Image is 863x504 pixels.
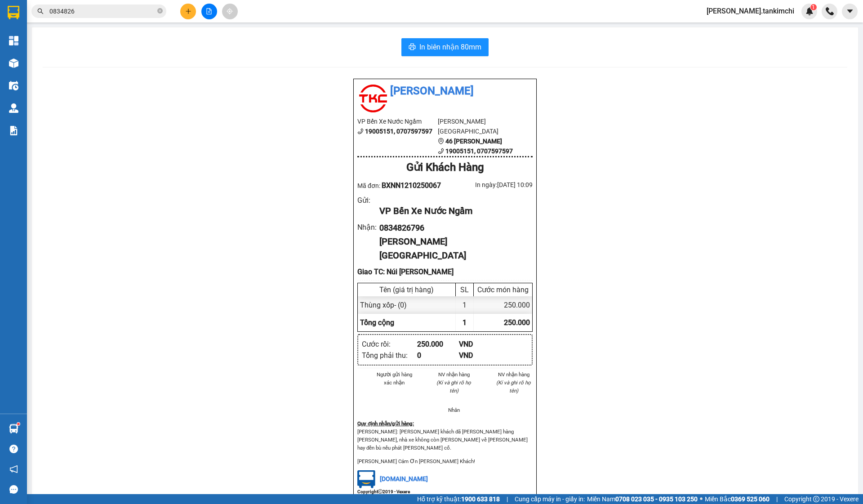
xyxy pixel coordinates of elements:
span: In biên nhận 80mm [419,41,481,53]
strong: 0708 023 035 - 0935 103 250 [615,495,698,503]
span: notification [9,465,18,473]
button: printerIn biên nhận 80mm [401,38,489,56]
span: phone [438,148,444,154]
span: printer [409,43,416,52]
button: plus [180,4,196,19]
span: search [37,8,44,14]
div: Gửi Khách Hàng [357,159,533,176]
span: aim [227,8,233,14]
b: 19005151, 0707597597 [445,147,513,155]
li: Nhân [435,406,473,414]
span: environment [438,138,444,144]
span: copyright [813,496,819,502]
span: copyright [378,489,383,494]
span: 1 [812,4,815,10]
p: [PERSON_NAME]: [PERSON_NAME] khách đã [PERSON_NAME] hàng [PERSON_NAME], nhà xe không còn [PERSON_... [357,428,533,452]
div: 1 [456,296,474,314]
div: 0834826796 [379,222,525,234]
span: 250.000 [504,318,530,327]
img: dashboard-icon [9,36,18,45]
div: Cước món hàng [476,285,530,294]
span: Hỗ trợ kỹ thuật: [417,494,500,504]
span: question-circle [9,445,18,453]
span: BXNN1210250067 [382,181,441,190]
div: Quy định nhận/gửi hàng : [357,419,533,428]
img: icon-new-feature [805,7,814,15]
span: file-add [206,8,212,14]
img: logo.jpg [4,4,36,36]
li: VP Bến Xe Nước Ngầm [357,116,438,126]
img: phone-icon [826,7,834,15]
div: Cước rồi : [362,339,417,350]
b: 19005151, 0707597597 [365,128,432,135]
img: logo.jpg [357,83,389,114]
strong: 1900 633 818 [461,495,500,503]
div: 250.000 [417,339,459,350]
div: VND [459,350,501,361]
li: [PERSON_NAME] [GEOGRAPHIC_DATA] [62,38,120,68]
span: phone [4,60,11,66]
button: file-add [201,4,217,19]
div: VP Bến Xe Nước Ngầm [379,204,525,218]
img: warehouse-icon [9,103,18,113]
b: 19005151, 0707597597 [4,59,42,76]
div: Nhận : [357,222,379,233]
div: Gửi : [357,195,379,206]
div: Mã đơn: [357,180,445,191]
span: [DOMAIN_NAME] [380,475,428,482]
b: 46 [PERSON_NAME] [445,138,502,145]
span: message [9,485,18,494]
li: NV nhận hàng [494,370,533,379]
span: Cung cấp máy in - giấy in: [515,494,585,504]
button: aim [222,4,238,19]
span: Tổng cộng [360,318,394,327]
div: Giao TC: Núi [PERSON_NAME] [357,266,533,277]
sup: 1 [810,4,817,10]
span: close-circle [157,7,163,16]
strong: 0369 525 060 [731,495,770,503]
span: phone [357,128,364,134]
li: [PERSON_NAME] [357,83,533,100]
input: Tìm tên, số ĐT hoặc mã đơn [49,6,156,16]
img: logo-vxr [8,6,19,19]
span: caret-down [846,7,854,15]
span: close-circle [157,8,163,13]
sup: 1 [17,423,20,425]
span: Miền Bắc [705,494,770,504]
span: | [776,494,778,504]
span: Miền Nam [587,494,698,504]
i: (Kí và ghi rõ họ tên) [496,379,531,394]
li: Người gửi hàng xác nhận [375,370,414,387]
div: Copyright 2019 - Vexere [357,488,533,498]
li: [PERSON_NAME] [GEOGRAPHIC_DATA] [438,116,518,136]
span: [PERSON_NAME].tankimchi [699,5,801,17]
i: (Kí và ghi rõ họ tên) [436,379,471,394]
img: warehouse-icon [9,58,18,68]
li: NV nhận hàng [435,370,473,379]
div: 0 [417,350,459,361]
button: caret-down [842,4,858,19]
p: [PERSON_NAME] Cảm Ơn [PERSON_NAME] Khách! [357,457,533,465]
li: VP Bến Xe Nước Ngầm [4,38,62,58]
img: warehouse-icon [9,81,18,90]
div: 250.000 [474,296,532,314]
span: plus [185,8,191,14]
div: Tên (giá trị hàng) [360,285,453,294]
div: Tổng phải thu : [362,350,417,361]
img: logo.jpg [357,470,375,488]
div: In ngày: [DATE] 10:09 [445,180,533,190]
div: VND [459,339,501,350]
span: Thùng xốp - (0) [360,301,407,309]
span: | [507,494,508,504]
li: [PERSON_NAME] [4,4,130,22]
div: SL [458,285,471,294]
div: [PERSON_NAME] [GEOGRAPHIC_DATA] [379,235,525,263]
span: 1 [463,318,467,327]
span: ⚪️ [700,497,703,501]
img: warehouse-icon [9,424,18,433]
img: solution-icon [9,126,18,135]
